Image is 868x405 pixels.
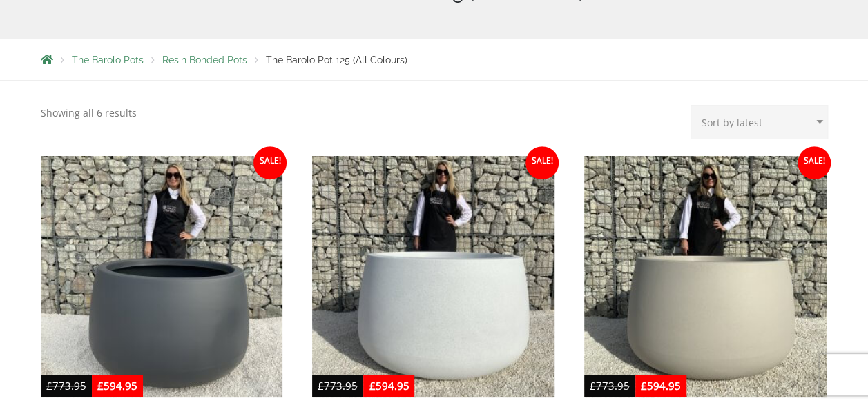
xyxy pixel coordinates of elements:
span: £ [97,379,104,393]
img: The Barolo Pot 125 Colour Charcoal [41,156,283,398]
span: £ [369,379,375,393]
span: The Barolo Pot 125 (All Colours) [266,55,407,66]
span: £ [318,379,324,393]
span: £ [46,379,52,393]
nav: Breadcrumbs [41,54,828,65]
img: The Barolo Pot 125 Colour White Granite [312,156,554,398]
span: Sale! [798,146,831,179]
span: Sale! [525,146,559,179]
a: The Barolo Pots [72,55,144,66]
bdi: 773.95 [590,379,630,393]
p: Showing all 6 results [41,105,137,121]
select: Shop order [691,105,828,139]
img: The Barolo Pot 125 Colour Champagne [584,156,827,398]
bdi: 594.95 [369,379,409,393]
bdi: 594.95 [97,379,137,393]
span: Sale! [253,146,287,179]
bdi: 773.95 [46,379,86,393]
bdi: 594.95 [641,379,681,393]
span: £ [641,379,647,393]
span: £ [590,379,596,393]
a: Resin Bonded Pots [162,55,247,66]
bdi: 773.95 [318,379,358,393]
